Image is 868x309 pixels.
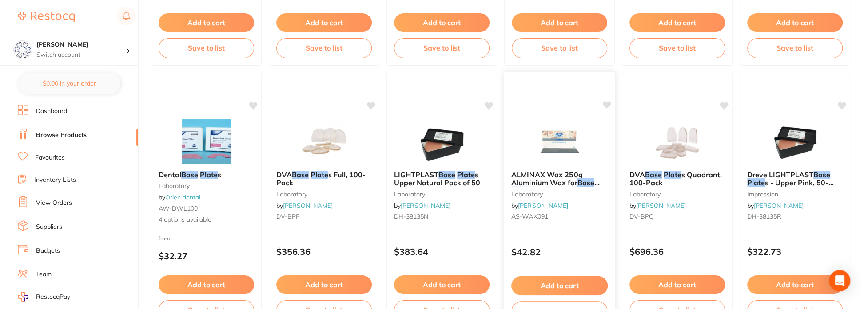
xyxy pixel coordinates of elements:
button: Add to cart [394,13,490,32]
small: laboratory [511,190,608,197]
p: $696.36 [629,246,725,257]
a: Browse Products [36,131,87,140]
span: by [394,202,450,210]
button: Add to cart [512,13,607,32]
small: laboratory [394,191,490,198]
button: Save to list [629,38,725,58]
span: RestocqPay [36,293,70,301]
span: ALMINAX Wax 250g Aluminium Wax for [511,170,583,187]
span: by [159,193,200,201]
a: Team [36,270,52,279]
span: DVA [629,170,645,179]
button: Save to list [276,38,372,58]
span: s & Trays [529,186,560,195]
img: Dental Base Plates [178,119,235,164]
button: Add to cart [747,275,843,294]
span: s [218,170,221,179]
button: Add to cart [629,13,725,32]
em: Base [292,170,309,179]
span: DVA [276,170,292,179]
span: AW-DWL100 [159,204,198,212]
em: Base [813,170,830,179]
p: Switch account [36,51,126,59]
em: Plate [747,178,765,187]
p: $356.36 [276,246,372,257]
img: Dreve LIGHTPLAST Base Plates - Upper Pink, 50-Pack [766,119,824,164]
button: Add to cart [159,13,254,32]
em: Plate [664,170,681,179]
em: Base [181,170,198,179]
div: Open Intercom Messenger [829,270,850,291]
p: $32.27 [159,251,254,261]
img: RestocqPay [18,292,28,302]
img: LIGHTPLAST Base Plates Upper Natural Pack of 50 [413,119,471,164]
em: Base [577,178,594,187]
b: DVA Base Plates Full, 100-Pack [276,171,372,187]
img: DVA Base Plates Quadrant, 100-Pack [649,119,706,164]
button: Add to cart [629,275,725,294]
a: [PERSON_NAME] [401,202,450,210]
em: Base [438,170,455,179]
small: laboratory [629,191,725,198]
span: LIGHTPLAST [394,170,438,179]
p: $42.82 [511,247,608,257]
small: impression [747,191,843,198]
span: Dental [159,170,181,179]
span: s Quadrant, 100-Pack [629,170,722,187]
h4: Eumundi Dental [36,40,126,49]
em: Base [645,170,662,179]
button: Add to cart [747,13,843,32]
span: AS-WAX091 [511,212,548,220]
span: DV-BPF [276,212,299,220]
button: Save to list [512,38,607,58]
a: View Orders [36,199,72,207]
b: LIGHTPLAST Base Plates Upper Natural Pack of 50 [394,171,490,187]
span: by [511,202,568,210]
span: by [629,202,686,210]
button: Save to list [159,38,254,58]
img: Restocq Logo [18,12,75,22]
em: Plate [200,170,218,179]
em: Plate [457,170,475,179]
button: Add to cart [276,275,372,294]
b: Dental Base Plates [159,171,254,179]
a: RestocqPay [18,292,70,302]
button: Add to cart [159,275,254,294]
img: Eumundi Dental [14,41,32,59]
a: [PERSON_NAME] [636,202,686,210]
a: Orien dental [165,193,200,201]
p: $322.73 [747,246,843,257]
b: Dreve LIGHTPLAST Base Plates - Upper Pink, 50-Pack [747,171,843,187]
em: Plate [511,186,529,195]
span: DH-38135N [394,212,428,220]
img: DVA Base Plates Full, 100-Pack [295,119,353,164]
a: Inventory Lists [34,176,76,184]
b: DVA Base Plates Quadrant, 100-Pack [629,171,725,187]
img: ALMINAX Wax 250g Aluminium Wax for Base Plates & Trays [530,118,589,163]
span: DV-BPQ [629,212,654,220]
button: Save to list [394,38,490,58]
span: s - Upper Pink, 50-Pack [747,178,834,195]
span: DH-38135R [747,212,781,220]
a: Budgets [36,246,60,255]
a: Suppliers [36,223,62,231]
a: Dashboard [36,107,67,116]
small: laboratory [276,191,372,198]
span: by [276,202,333,210]
small: laboratory [159,182,254,189]
span: s Full, 100-Pack [276,170,366,187]
span: from [159,235,170,242]
a: [PERSON_NAME] [754,202,804,210]
a: [PERSON_NAME] [518,202,568,210]
button: Add to cart [511,276,608,295]
b: ALMINAX Wax 250g Aluminium Wax for Base Plates & Trays [511,170,608,187]
span: 4 options available [159,215,254,224]
span: s Upper Natural Pack of 50 [394,170,480,187]
p: $383.64 [394,246,490,257]
button: $0.00 in your order [18,73,120,94]
button: Add to cart [394,275,490,294]
button: Add to cart [276,13,372,32]
a: Favourites [35,153,65,162]
a: [PERSON_NAME] [283,202,333,210]
span: Dreve LIGHTPLAST [747,170,813,179]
